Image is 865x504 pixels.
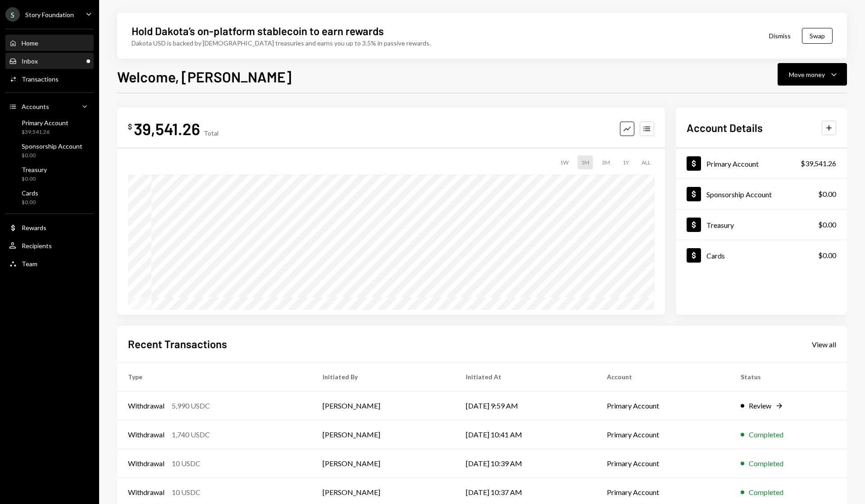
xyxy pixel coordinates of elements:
div: Withdrawal [128,458,164,469]
div: Cards [22,189,38,197]
button: Move money [778,63,847,86]
h2: Account Details [687,120,763,135]
div: Accounts [22,103,49,110]
td: [DATE] 9:59 AM [455,391,596,420]
div: Home [22,39,38,47]
div: Sponsorship Account [22,142,82,150]
div: Hold Dakota’s on-platform stablecoin to earn rewards [132,23,384,38]
div: ALL [638,155,654,169]
td: [PERSON_NAME] [312,391,455,420]
td: [PERSON_NAME] [312,449,455,478]
a: Team [5,255,94,272]
div: Completed [749,487,783,498]
button: Swap [802,28,833,44]
div: $39,541.26 [801,158,836,169]
div: Completed [749,458,783,469]
a: Home [5,35,94,51]
div: Completed [749,429,783,440]
div: 3M [598,155,614,169]
div: Transactions [22,75,59,83]
td: Primary Account [596,449,730,478]
div: Total [204,129,219,137]
div: Inbox [22,57,38,65]
a: Recipients [5,237,94,254]
div: Move money [789,70,825,79]
a: Cards$0.00 [676,240,847,270]
a: Rewards [5,219,94,236]
div: Story Foundation [25,11,74,18]
a: Sponsorship Account$0.00 [5,140,94,161]
a: Sponsorship Account$0.00 [676,179,847,209]
th: Type [117,363,312,391]
div: Rewards [22,224,46,232]
div: Treasury [706,221,734,229]
th: Initiated By [312,363,455,391]
td: Primary Account [596,420,730,449]
div: Review [749,400,771,411]
div: $0.00 [818,219,836,230]
div: 10 USDC [172,487,200,498]
div: Primary Account [22,119,68,127]
div: 10 USDC [172,458,200,469]
div: Team [22,260,37,268]
td: [DATE] 10:39 AM [455,449,596,478]
a: Inbox [5,53,94,69]
th: Status [730,363,847,391]
div: $ [128,122,132,131]
div: 1W [556,155,572,169]
th: Initiated At [455,363,596,391]
div: View all [812,340,836,349]
a: Cards$0.00 [5,186,94,208]
a: Transactions [5,71,94,87]
div: $0.00 [22,152,82,159]
div: Cards [706,251,725,260]
div: Sponsorship Account [706,190,772,199]
div: Withdrawal [128,429,164,440]
div: $39,541.26 [22,128,68,136]
h1: Welcome, [PERSON_NAME] [117,68,291,86]
div: 1Y [619,155,633,169]
div: Dakota USD is backed by [DEMOGRAPHIC_DATA] treasuries and earns you up to 3.5% in passive rewards. [132,38,431,48]
div: Treasury [22,166,47,173]
a: Treasury$0.00 [5,163,94,185]
div: $0.00 [22,175,47,183]
div: 1M [578,155,593,169]
div: $0.00 [818,189,836,200]
td: Primary Account [596,391,730,420]
th: Account [596,363,730,391]
div: 39,541.26 [134,118,200,139]
a: Primary Account$39,541.26 [676,148,847,178]
a: View all [812,339,836,349]
div: Primary Account [706,159,759,168]
td: [DATE] 10:41 AM [455,420,596,449]
div: Withdrawal [128,487,164,498]
a: Primary Account$39,541.26 [5,116,94,138]
div: 5,990 USDC [172,400,210,411]
a: Accounts [5,98,94,114]
div: $0.00 [22,199,38,206]
h2: Recent Transactions [128,336,227,351]
button: Dismiss [758,25,802,46]
div: $0.00 [818,250,836,261]
td: [PERSON_NAME] [312,420,455,449]
div: 1,740 USDC [172,429,210,440]
a: Treasury$0.00 [676,209,847,240]
div: Recipients [22,242,52,250]
div: Withdrawal [128,400,164,411]
div: S [5,7,20,22]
